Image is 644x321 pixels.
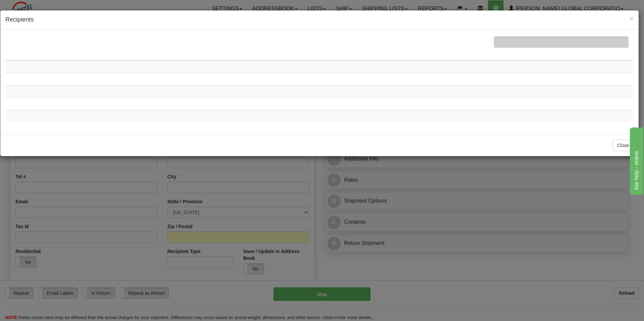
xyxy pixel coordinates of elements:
[613,140,634,151] button: Close
[5,4,62,12] div: live help - online
[630,15,634,22] button: Close
[629,126,643,195] iframe: chat widget
[5,15,634,24] h4: Recipients
[630,14,634,22] span: ×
